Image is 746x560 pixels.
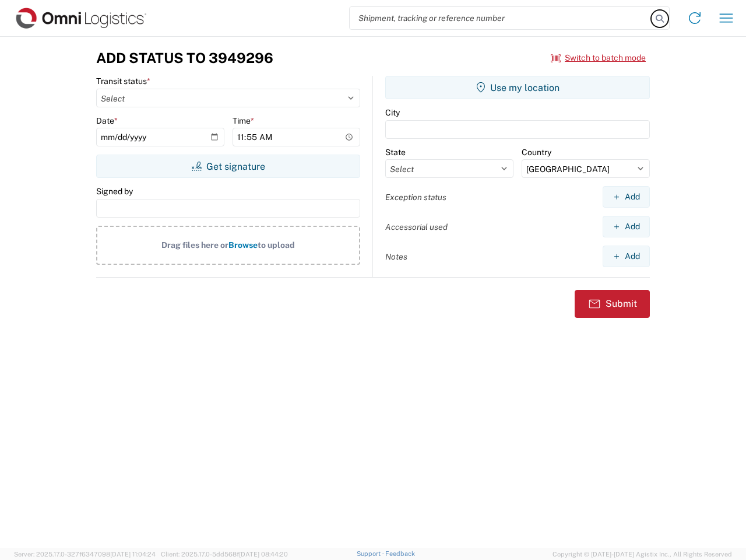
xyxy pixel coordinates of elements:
span: Server: 2025.17.0-327f6347098 [14,551,156,558]
span: Copyright © [DATE]-[DATE] Agistix Inc., All Rights Reserved [553,549,732,559]
label: Notes [385,251,407,262]
label: City [385,107,400,118]
button: Submit [575,290,650,318]
button: Get signature [96,155,360,178]
a: Support [357,550,386,557]
label: Time [233,116,254,126]
button: Use my location [385,76,650,99]
span: [DATE] 11:04:24 [110,551,156,558]
h3: Add Status to 3949296 [96,50,273,66]
a: Feedback [385,550,415,557]
input: Shipment, tracking or reference number [350,7,652,29]
span: Client: 2025.17.0-5dd568f [161,551,288,558]
label: Country [522,147,551,157]
label: Date [96,116,118,126]
label: Exception status [385,192,446,202]
label: State [385,147,406,157]
span: Browse [228,240,258,250]
span: to upload [258,240,295,250]
button: Add [603,246,650,267]
span: Drag files here or [161,240,228,250]
label: Accessorial used [385,222,448,232]
label: Transit status [96,76,150,86]
button: Add [603,216,650,237]
button: Switch to batch mode [551,48,646,68]
button: Add [603,186,650,208]
span: [DATE] 08:44:20 [239,551,288,558]
label: Signed by [96,186,133,197]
